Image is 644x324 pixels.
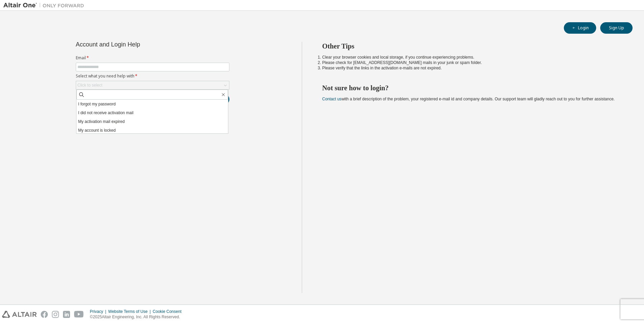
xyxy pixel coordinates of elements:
img: facebook.svg [41,311,48,318]
li: Please verify that the links in the activation e-mails are not expired. [322,65,621,71]
h2: Other Tips [322,42,621,51]
div: Account and Login Help [76,42,199,47]
img: Altair One [3,2,88,9]
li: I forgot my password [76,100,228,108]
div: Website Terms of Use [108,309,153,314]
label: Email [76,55,229,61]
label: Select what you need help with [76,73,229,79]
button: Login [564,22,596,34]
div: Click to select [77,83,102,88]
img: instagram.svg [52,311,59,318]
div: Click to select [76,81,229,89]
li: Please check for [EMAIL_ADDRESS][DOMAIN_NAME] mails in your junk or spam folder. [322,60,621,65]
img: youtube.svg [74,311,84,318]
div: Privacy [90,309,108,314]
a: Contact us [322,97,342,101]
h2: Not sure how to login? [322,84,621,92]
button: Sign Up [600,22,633,34]
img: linkedin.svg [63,311,70,318]
li: Clear your browser cookies and local storage, if you continue experiencing problems. [322,55,621,60]
img: altair_logo.svg [2,311,37,318]
div: Cookie Consent [153,309,185,314]
span: with a brief description of the problem, your registered e-mail id and company details. Our suppo... [322,97,615,101]
p: © 2025 Altair Engineering, Inc. All Rights Reserved. [90,314,186,320]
